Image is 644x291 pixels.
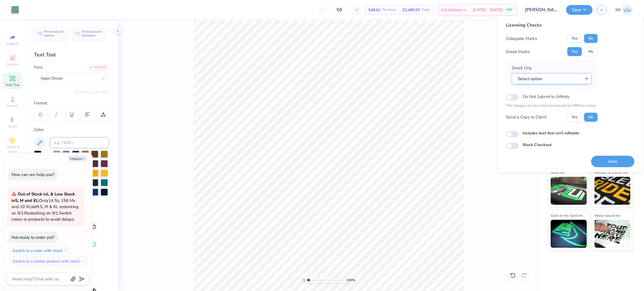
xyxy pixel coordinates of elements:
span: MJ [615,7,621,13]
img: Mark Joshua Mullasgo [622,4,633,15]
input: Untitled Design [521,4,562,15]
div: Add Font [87,64,109,71]
span: $2,480.50 [402,7,420,13]
span: Personalized Numbers [82,30,102,37]
div: Licensing Checks [506,22,598,28]
img: Switch to a similar product with stock [81,259,84,263]
span: Personalized Names [44,30,64,37]
img: Switch to a color with stock [63,249,67,252]
span: Only 14 Ss, 156 Ms and 10 XLs left. S, M & XL restocking on 9/1. Restocking on 9/1. Switch colors... [11,191,79,222]
button: Switch to Greek Letters [74,90,109,94]
a: MJ [615,4,633,15]
img: Glow in the Dark Ink [551,220,587,248]
label: Greek Org [512,65,531,71]
span: Per Item [382,7,396,13]
button: Switch to a similar product with stock [10,257,87,266]
span: FREE [506,8,512,12]
label: Font [34,64,42,71]
span: Add Text [6,83,19,87]
img: Neon Ink [551,177,587,205]
span: Image AI [6,41,19,46]
button: Save [566,5,593,15]
button: Collapse [68,156,87,161]
div: How can we help you? [11,172,55,177]
span: Clipart & logos [3,145,22,154]
span: Designs [6,62,19,66]
input: – – [328,5,350,15]
div: Send a Copy to Client [506,114,546,120]
div: Text Tool [34,51,109,59]
img: Water based Ink [595,220,631,248]
label: Block Checkout [523,142,551,147]
strong: & Low Stock in S, M and XL : [11,191,75,203]
button: No [584,47,598,56]
button: No [584,113,598,121]
input: e.g. 7428 c [50,137,109,148]
button: Select option [512,73,592,84]
button: Yes [567,34,582,43]
div: Collegiate Marks [506,35,537,42]
button: No [584,34,598,43]
div: Format [34,100,110,106]
button: Yes [567,113,582,121]
span: [DATE] - [DATE] [473,7,503,13]
span: Greek [8,124,17,128]
span: Upload [7,103,18,108]
div: Greek Marks [506,48,530,55]
span: 100 % [346,278,355,283]
span: Water based Ink [595,213,620,218]
span: Neon Ink [551,170,564,175]
span: $49.61 [368,7,380,13]
strong: Out of Stock in L [18,191,50,197]
button: Yes [567,47,582,56]
div: Not ready to order yet? [11,235,55,240]
p: The changes are too minor to warrant an Affinity review. [506,103,598,109]
label: Do Not Submit to Affinity [523,93,570,100]
label: Includes text that isn't editable [523,130,579,136]
button: Save [591,156,634,167]
span: Glow in the Dark Ink [551,213,583,218]
button: Switch to a color with stock [10,246,70,255]
img: Metallic & Glitter Ink [595,177,631,205]
div: Color [34,127,109,133]
span: Metallic & Glitter Ink [595,170,628,175]
span: Total [422,7,430,13]
span: Est. Delivery [441,7,463,13]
